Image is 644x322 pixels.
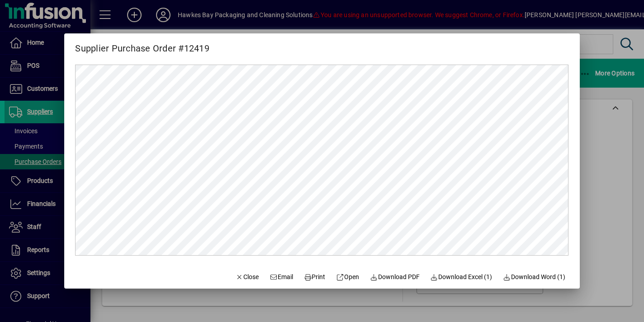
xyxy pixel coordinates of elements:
[300,269,329,285] button: Print
[336,272,360,282] span: Open
[427,269,496,285] button: Download Excel (1)
[266,269,297,285] button: Email
[431,272,492,282] span: Download Excel (1)
[64,33,220,56] h2: Supplier Purchase Order #12419
[503,272,565,282] span: Download Word (1)
[499,269,569,285] button: Download Word (1)
[366,269,423,285] a: Download PDF
[270,272,293,282] span: Email
[236,272,259,282] span: Close
[304,272,326,282] span: Print
[333,269,363,285] a: Open
[370,272,420,282] span: Download PDF
[232,269,263,285] button: Close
